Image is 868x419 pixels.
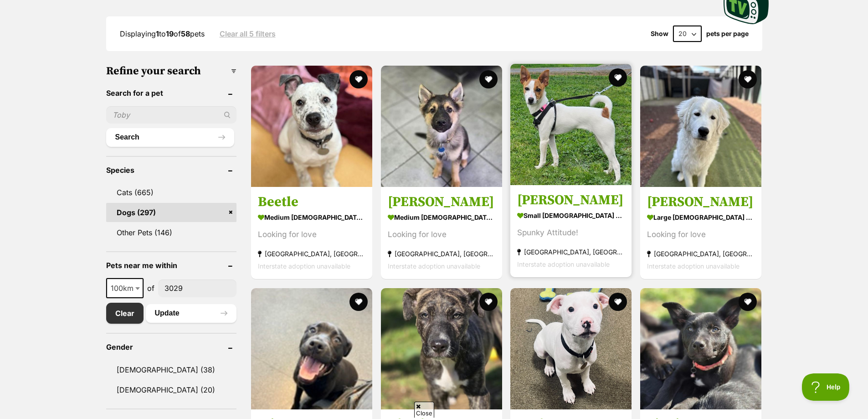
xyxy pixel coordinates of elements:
label: pets per page [706,30,749,37]
strong: medium [DEMOGRAPHIC_DATA] Dog [258,211,365,224]
span: Show [651,30,668,37]
strong: [GEOGRAPHIC_DATA], [GEOGRAPHIC_DATA] [388,248,495,260]
h3: [PERSON_NAME] [647,194,755,211]
strong: large [DEMOGRAPHIC_DATA] Dog [647,211,755,224]
img: Nellie - Jack Russell Terrier Dog [510,64,632,185]
a: Other Pets (146) [106,223,237,242]
img: Beetle - Staffordshire Bull Terrier Dog [251,66,372,187]
h3: Beetle [258,194,365,211]
button: favourite [479,70,497,88]
input: Toby [106,106,237,124]
span: Displaying to of pets [120,29,205,38]
span: Interstate adoption unavailable [258,263,350,270]
header: Search for a pet [106,89,237,97]
a: [PERSON_NAME] medium [DEMOGRAPHIC_DATA] Dog Looking for love [GEOGRAPHIC_DATA], [GEOGRAPHIC_DATA]... [381,187,502,279]
span: Interstate adoption unavailable [388,263,480,270]
strong: small [DEMOGRAPHIC_DATA] Dog [517,209,625,222]
button: Update [146,304,237,322]
div: Looking for love [258,229,365,241]
span: Interstate adoption unavailable [517,261,610,269]
button: favourite [349,293,368,311]
a: [DEMOGRAPHIC_DATA] (38) [106,360,237,379]
strong: [GEOGRAPHIC_DATA], [GEOGRAPHIC_DATA] [258,248,365,260]
span: Close [414,402,434,418]
button: favourite [739,70,757,88]
button: favourite [609,293,627,311]
img: Zinnia - Australian Kelpie Dog [640,288,761,409]
button: favourite [349,70,368,88]
header: Species [106,166,237,174]
a: [DEMOGRAPHIC_DATA] (20) [106,380,237,399]
div: Looking for love [388,229,495,241]
input: postcode [158,279,237,297]
iframe: Help Scout Beacon - Open [802,373,850,401]
a: Cats (665) [106,183,237,202]
button: favourite [739,293,757,311]
a: Clear [106,303,144,324]
span: Interstate adoption unavailable [647,263,740,270]
a: Beetle medium [DEMOGRAPHIC_DATA] Dog Looking for love [GEOGRAPHIC_DATA], [GEOGRAPHIC_DATA] Inters... [251,187,372,279]
img: Blaed - Australian Kelpie x Staghound Dog [381,288,502,409]
header: Gender [106,343,237,351]
button: Search [106,128,235,146]
button: favourite [609,68,627,87]
strong: [GEOGRAPHIC_DATA], [GEOGRAPHIC_DATA] [647,248,755,260]
img: Yochee - Staffordshire Bull Terrier Dog [510,288,632,409]
span: 100km [106,278,144,298]
div: Spunky Attitude! [517,227,625,239]
h3: [PERSON_NAME] [517,192,625,209]
strong: 58 [181,29,190,38]
strong: [GEOGRAPHIC_DATA], [GEOGRAPHIC_DATA] [517,246,625,259]
a: [PERSON_NAME] small [DEMOGRAPHIC_DATA] Dog Spunky Attitude! [GEOGRAPHIC_DATA], [GEOGRAPHIC_DATA] ... [510,185,632,278]
header: Pets near me within [106,261,237,269]
a: Clear all 5 filters [220,30,276,38]
strong: medium [DEMOGRAPHIC_DATA] Dog [388,211,495,224]
img: Ollie - Maremma Sheepdog [640,66,761,187]
h3: Refine your search [106,65,237,78]
button: favourite [479,293,497,311]
span: 100km [107,282,143,295]
a: Dogs (297) [106,203,237,222]
a: [PERSON_NAME] large [DEMOGRAPHIC_DATA] Dog Looking for love [GEOGRAPHIC_DATA], [GEOGRAPHIC_DATA] ... [640,187,761,279]
span: of [147,283,154,294]
img: Sherman - German Shepherd Dog [381,66,502,187]
strong: 19 [166,29,174,38]
div: Looking for love [647,229,755,241]
h3: [PERSON_NAME] [388,194,495,211]
strong: 1 [156,29,159,38]
img: Mia - Labrador Retriever Dog [251,288,372,409]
